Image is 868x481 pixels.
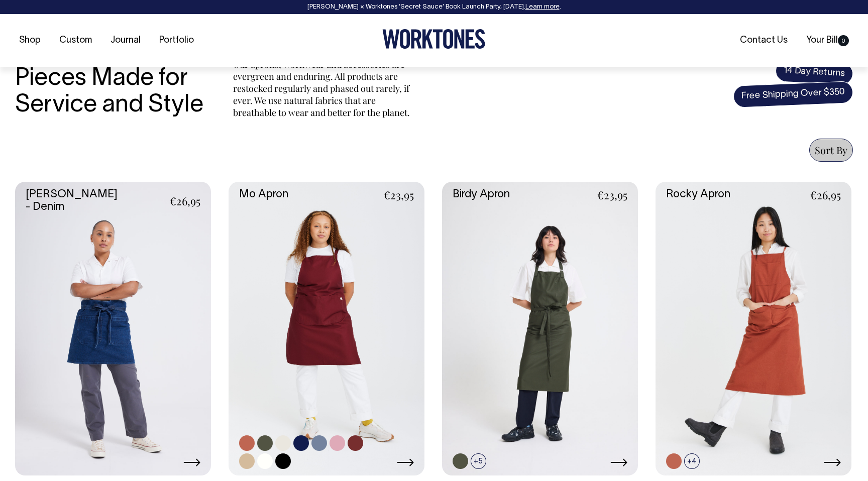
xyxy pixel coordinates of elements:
[471,453,486,469] span: +5
[733,81,853,108] span: Free Shipping Over $350
[106,32,145,49] a: Journal
[155,32,198,49] a: Portfolio
[802,32,853,49] a: Your Bill0
[838,35,849,46] span: 0
[15,32,45,49] a: Shop
[55,32,96,49] a: Custom
[684,453,700,469] span: +4
[775,59,853,85] span: 14 Day Returns
[10,4,858,11] div: [PERSON_NAME] × Worktones ‘Secret Sauce’ Book Launch Party, [DATE]. .
[233,58,414,118] p: Our aprons, workwear and accessories are evergreen and enduring. All products are restocked regul...
[525,4,560,10] a: Learn more
[815,143,847,157] span: Sort By
[15,39,211,118] h3: Ready-to-Wear Pieces Made for Service and Style
[736,32,792,49] a: Contact Us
